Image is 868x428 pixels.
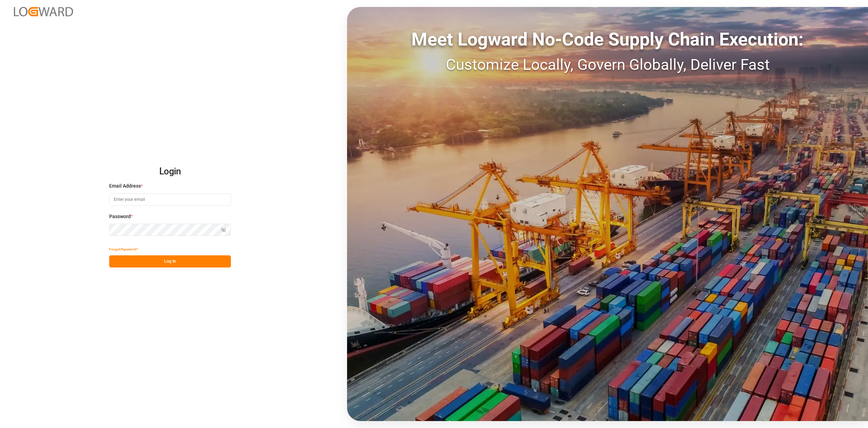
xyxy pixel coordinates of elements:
img: Logward_new_orange.png [14,7,73,16]
div: Meet Logward No-Code Supply Chain Execution: [347,26,868,53]
button: Forgot Password? [109,243,138,255]
span: Password [109,213,131,220]
span: Email Address [109,182,141,190]
h2: Login [109,160,231,183]
input: Enter your email [109,194,231,206]
div: Customize Locally, Govern Globally, Deliver Fast [347,53,868,76]
button: Log In [109,255,231,267]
